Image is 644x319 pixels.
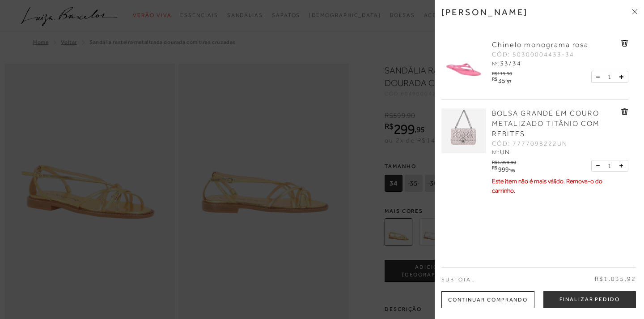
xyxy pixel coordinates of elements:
span: BOLSA GRANDE EM COURO METALIZADO TITÂNIO COM REBITES [492,109,600,138]
span: UN [500,148,510,155]
i: , [509,165,515,170]
span: Este item não é mais válido. Remova-o do carrinho. [492,177,602,194]
h3: [PERSON_NAME] [441,7,528,17]
span: 1 [608,161,611,171]
span: 95 [510,168,515,173]
span: 1 [608,72,611,82]
span: 999 [498,166,509,173]
div: Continuar Comprando [441,291,534,308]
span: Nº: [492,149,499,155]
i: , [505,77,512,82]
span: 33/34 [500,60,521,67]
div: R$1.999,90 [492,157,517,165]
img: BOLSA GRANDE EM COURO METALIZADO TITÂNIO COM REBITES [441,108,486,153]
span: 35 [498,77,505,84]
span: Chinelo monograma rosa [492,41,589,49]
span: CÓD: 7777098222UN [492,139,568,148]
i: R$ [492,165,497,170]
a: BOLSA GRANDE EM COURO METALIZADO TITÂNIO COM REBITES [492,108,619,139]
span: R$1.035,92 [595,275,636,284]
i: R$ [492,77,497,82]
button: Finalizar Pedido [543,291,636,308]
span: Nº: [492,60,499,67]
img: Chinelo monograma rosa [441,40,486,85]
a: Chinelo monograma rosa [492,40,589,50]
span: Subtotal [441,276,475,283]
span: 97 [507,79,512,84]
span: CÓD: 50300004433-34 [492,50,574,59]
div: R$119,90 [492,69,513,76]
